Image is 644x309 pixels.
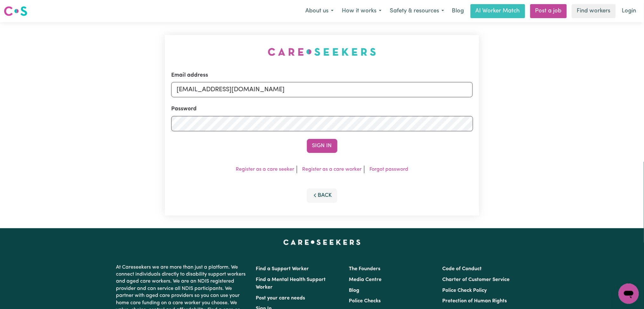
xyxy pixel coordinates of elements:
a: Media Centre [349,277,382,282]
button: About us [301,4,338,18]
iframe: Button to launch messaging window [619,284,639,304]
a: Find a Support Worker [256,266,309,271]
a: Login [618,4,640,18]
a: Forgot password [369,167,408,172]
a: Post your care needs [256,296,305,301]
button: Sign In [307,139,337,153]
button: Safety & resources [386,4,448,18]
a: Find workers [572,4,616,18]
a: Register as a care worker [302,167,362,172]
a: Police Check Policy [442,288,487,293]
a: Blog [448,4,468,18]
a: Police Checks [349,299,381,304]
a: Careseekers logo [4,4,27,18]
button: Back [307,189,337,203]
label: Password [171,105,197,113]
a: Protection of Human Rights [442,299,507,304]
a: AI Worker Match [471,4,525,18]
label: Email address [171,71,208,79]
img: Careseekers logo [4,5,27,17]
a: Careseekers home page [283,240,361,245]
a: Post a job [530,4,567,18]
a: The Founders [349,266,381,271]
button: How it works [338,4,386,18]
a: Charter of Customer Service [442,277,510,282]
input: Email address [171,82,473,97]
a: Find a Mental Health Support Worker [256,277,326,290]
a: Blog [349,288,360,293]
a: Register as a care seeker [236,167,294,172]
a: Code of Conduct [442,266,482,271]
